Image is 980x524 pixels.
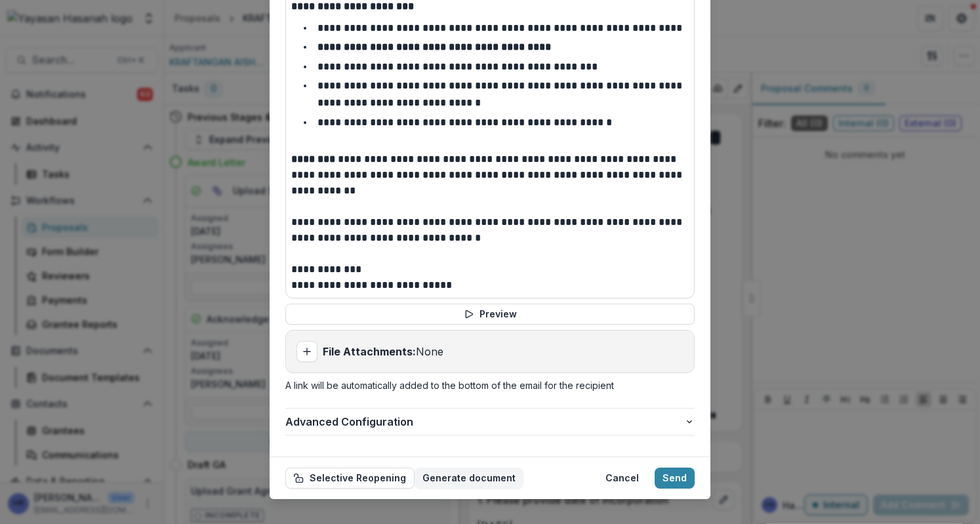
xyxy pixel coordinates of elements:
[323,344,443,359] p: None
[415,468,523,489] button: Generate document
[285,378,695,392] p: A link will be automatically added to the bottom of the email for the recipient
[285,468,415,489] button: Selective Reopening
[285,409,695,435] button: Advanced Configuration
[285,414,684,430] span: Advanced Configuration
[655,468,695,489] button: Send
[323,345,416,358] strong: File Attachments:
[285,304,695,325] button: Preview
[598,468,647,489] button: Cancel
[296,341,317,362] button: Add attachment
